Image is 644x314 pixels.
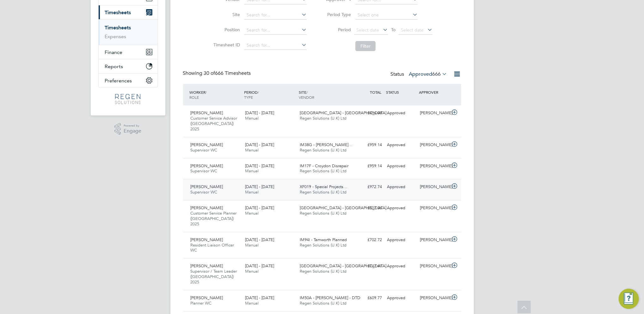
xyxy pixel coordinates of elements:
[105,63,123,69] span: Reports
[245,210,259,216] span: Manual
[417,140,450,150] div: [PERSON_NAME]
[409,71,447,77] label: Approved
[352,140,385,150] div: £959.14
[300,263,390,269] span: [GEOGRAPHIC_DATA] - [GEOGRAPHIC_DATA]…
[114,123,141,135] a: Powered byEngage
[300,116,347,121] span: Regen Solutions (U.K) Ltd
[322,27,351,33] label: Period
[352,108,385,118] div: £496.08
[245,142,274,147] span: [DATE] - [DATE]
[105,49,123,55] span: Finance
[245,295,274,300] span: [DATE] - [DATE]
[190,95,199,100] span: ROLE
[297,86,352,103] div: SITE
[432,71,441,77] span: 666
[299,95,314,100] span: VENDOR
[204,70,215,76] span: 30 of
[124,123,141,128] span: Powered by
[385,261,418,271] div: Approved
[191,210,237,227] span: Customer Service Planner ([GEOGRAPHIC_DATA]) 2025
[245,116,259,121] span: Manual
[245,184,274,189] span: [DATE] - [DATE]
[300,205,390,210] span: [GEOGRAPHIC_DATA] - [GEOGRAPHIC_DATA]…
[352,161,385,171] div: £959.14
[191,295,223,300] span: [PERSON_NAME]
[191,116,237,132] span: Customer Service Advisor ([GEOGRAPHIC_DATA]) 2025
[206,90,207,95] span: /
[191,263,223,269] span: [PERSON_NAME]
[352,182,385,192] div: £972.74
[401,27,424,33] span: Select date
[385,161,418,171] div: Approved
[191,110,223,116] span: [PERSON_NAME]
[385,140,418,150] div: Approved
[306,90,308,95] span: /
[212,42,240,48] label: Timesheet ID
[417,235,450,245] div: [PERSON_NAME]
[619,289,639,309] button: Engage Resource Center
[245,263,274,269] span: [DATE] - [DATE]
[417,261,450,271] div: [PERSON_NAME]
[417,182,450,192] div: [PERSON_NAME]
[245,242,259,248] span: Manual
[244,26,307,35] input: Search for...
[391,70,449,79] div: Status
[385,182,418,192] div: Approved
[355,11,418,20] input: Select one
[355,41,376,51] button: Filter
[191,168,218,174] span: Supervisor WC
[300,147,347,153] span: Regen Solutions (U.K) Ltd
[204,70,251,76] span: 666 Timesheets
[105,33,126,39] a: Expenses
[191,189,218,195] span: Supervisor WC
[417,108,450,118] div: [PERSON_NAME]
[352,203,385,213] div: £507.36
[105,9,131,15] span: Timesheets
[99,19,157,45] div: Timesheets
[300,142,353,147] span: IM38G - [PERSON_NAME]…
[322,12,351,17] label: Period Type
[300,300,347,306] span: Regen Solutions (U.K) Ltd
[188,86,243,103] div: WORKER
[105,78,132,84] span: Preferences
[191,184,223,189] span: [PERSON_NAME]
[244,41,307,50] input: Search for...
[385,203,418,213] div: Approved
[124,128,141,134] span: Engage
[245,168,259,174] span: Manual
[300,242,347,248] span: Regen Solutions (U.K) Ltd
[242,86,297,103] div: PERIOD
[99,59,157,73] button: Reports
[191,269,237,285] span: Supervisor / Team Leader ([GEOGRAPHIC_DATA]) 2025
[258,90,259,95] span: /
[99,74,157,87] button: Preferences
[300,269,347,274] span: Regen Solutions (U.K) Ltd
[300,295,360,300] span: IM50A - [PERSON_NAME] - DTD
[300,110,390,116] span: [GEOGRAPHIC_DATA] - [GEOGRAPHIC_DATA]…
[212,12,240,17] label: Site
[191,242,234,253] span: Resident Liaison Officer WC
[191,147,218,153] span: Supervisor WC
[300,189,347,195] span: Regen Solutions (U.K) Ltd
[191,142,223,147] span: [PERSON_NAME]
[300,237,347,242] span: IM94I - Tamworth Planned
[300,184,347,189] span: XF019 - Special Projects…
[98,94,158,104] a: Go to home page
[245,189,259,195] span: Manual
[300,168,347,174] span: Regen Solutions (U.K) Ltd
[300,210,347,216] span: Regen Solutions (U.K) Ltd
[105,25,131,31] a: Timesheets
[389,26,397,34] span: To
[352,261,385,271] div: £747.41
[183,70,252,77] div: Showing
[356,27,379,33] span: Select date
[244,11,307,20] input: Search for...
[245,205,274,210] span: [DATE] - [DATE]
[244,95,253,100] span: TYPE
[245,300,259,306] span: Manual
[370,90,382,95] span: TOTAL
[191,163,223,169] span: [PERSON_NAME]
[417,293,450,303] div: [PERSON_NAME]
[417,86,450,98] div: APPROVER
[245,147,259,153] span: Manual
